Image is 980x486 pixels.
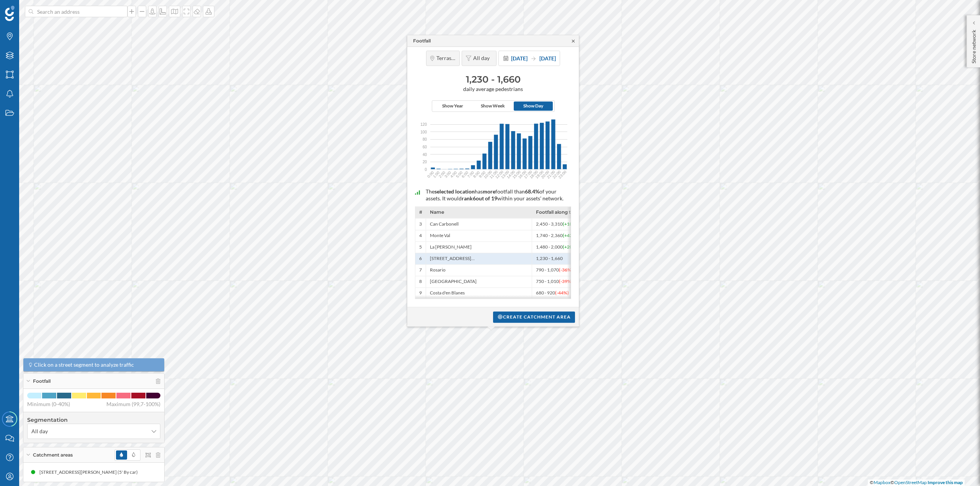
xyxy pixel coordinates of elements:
[430,290,465,296] span: Costa d'en Blanes
[506,169,516,179] text: 14:00
[39,468,142,476] div: [STREET_ADDRESS][PERSON_NAME] (5' By car)
[559,267,573,273] span: (-36%)
[5,6,15,21] img: Geoblink Logo
[539,55,556,62] span: [DATE]
[518,169,528,179] text: 16:00
[523,169,533,179] text: 17:00
[491,195,497,202] span: 19
[33,452,73,458] span: Catchment areas
[420,129,427,135] span: 100
[420,122,427,127] span: 120
[483,169,493,179] text: 10:00
[489,169,499,179] text: 11:00
[546,169,556,179] text: 21:00
[27,400,70,408] span: Minimum (0-40%)
[483,189,495,195] span: more
[423,144,427,150] span: 60
[536,244,578,250] span: 1,480 - 2,000
[419,290,422,296] span: 9
[430,210,444,215] span: Name
[419,233,422,239] span: 4
[426,189,557,202] span: of your assets. It would
[478,170,487,179] text: 9:00
[425,167,427,172] span: 0
[874,479,890,485] a: Mapbox
[535,169,545,179] text: 19:00
[411,73,575,86] h3: 1,230 - 1,660
[475,189,483,195] span: has
[536,290,569,296] span: 680 - 920
[563,221,580,227] span: (+100%)
[15,5,43,12] span: Support
[415,190,420,195] img: intelligent_assistant_bucket_2.svg
[525,189,539,195] span: 68.4%
[462,195,473,202] span: rank
[529,169,539,179] text: 18:00
[481,103,505,110] span: Show Week
[413,37,431,44] div: Footfall
[33,378,51,385] span: Footfall
[419,279,422,285] span: 8
[536,210,581,215] span: Footfall along the street segment
[430,233,450,239] span: Monte Val
[523,103,543,110] span: Show Day
[426,189,434,195] span: The
[432,170,441,179] text: 1:00
[430,244,472,250] span: La [PERSON_NAME]
[555,290,569,296] span: (-44%)
[559,279,573,284] span: (-39%)
[419,221,422,227] span: 3
[495,169,505,179] text: 12:00
[31,427,48,435] span: All day
[536,233,578,239] span: 1,740 - 2,360
[563,244,578,250] span: (+20%)
[536,279,573,285] span: 750 - 1,010
[467,170,475,179] text: 7:00
[552,169,562,179] text: 22:00
[512,169,522,179] text: 15:00
[970,27,978,63] p: Store network
[430,256,475,262] span: [STREET_ADDRESS]…
[442,103,463,110] span: Show Year
[455,170,464,179] text: 5:00
[423,137,427,142] span: 80
[34,361,134,369] span: Click on a street segment to analyze traffic
[419,256,422,262] span: 6
[419,267,422,273] span: 7
[495,189,525,195] span: footfall than
[497,195,563,202] span: within your assets' network.
[423,159,427,165] span: 20
[473,55,492,62] span: All day
[430,221,459,227] span: Can Carbonell
[27,416,160,424] h4: Segmentation
[476,195,490,202] span: out of
[540,169,550,179] text: 20:00
[473,195,476,202] span: 6
[536,221,580,227] span: 2,450 - 3,310
[868,479,965,486] div: © ©
[436,55,456,62] span: Terrassa
[423,151,427,157] span: 40
[928,479,963,485] a: Improve this map
[536,267,573,273] span: 790 - 1,070
[419,210,422,215] span: #
[449,170,458,179] text: 4:00
[430,279,477,285] span: [GEOGRAPHIC_DATA]
[500,169,510,179] text: 13:00
[894,479,927,485] a: OpenStreetMap
[438,170,446,179] text: 2:00
[411,86,575,93] span: daily average pedestrians
[563,233,578,239] span: (+42%)
[426,170,435,179] text: 0:00
[419,244,422,250] span: 5
[461,170,469,179] text: 6:00
[472,170,481,179] text: 8:00
[536,256,564,262] span: 1,230 - 1,660
[106,400,160,408] span: Maximum (99,7-100%)
[430,267,446,273] span: Rosario
[444,170,452,179] text: 3:00
[557,169,567,179] text: 23:00
[434,189,475,195] span: selected location
[511,55,528,62] span: [DATE]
